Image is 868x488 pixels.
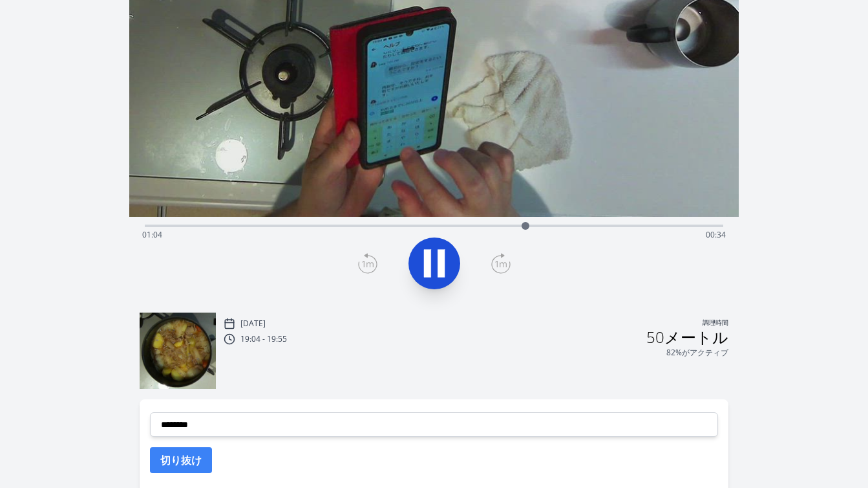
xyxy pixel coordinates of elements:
font: 82%がアクティブ [666,347,728,358]
span: 01:04 [142,229,162,240]
font: 調理時間 [703,318,728,327]
font: 50メートル [646,326,728,348]
font: 19:04 - 19:55 [240,333,287,344]
img: 250914100520_thumb.jpeg [140,313,216,389]
font: [DATE] [240,318,266,329]
span: 00:34 [706,229,726,240]
button: 切り抜け [150,447,212,473]
font: 切り抜け [160,453,202,467]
